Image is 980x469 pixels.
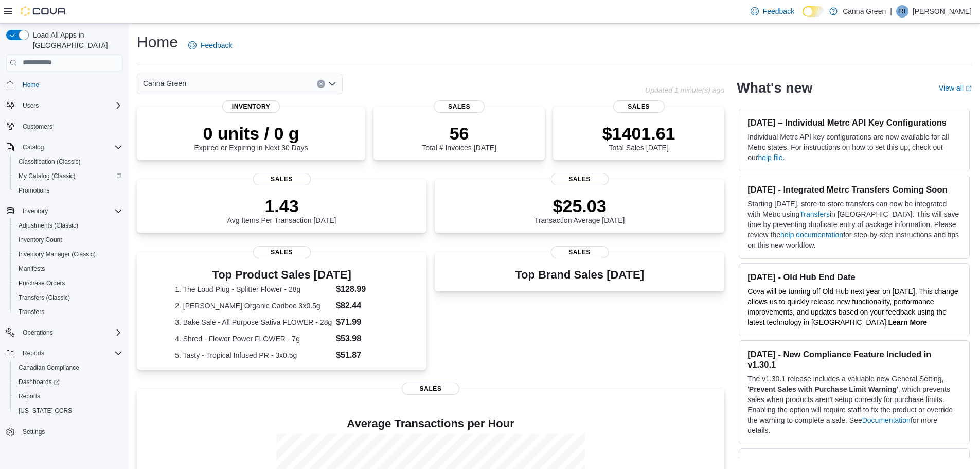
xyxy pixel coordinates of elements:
[336,349,388,361] dd: $51.87
[19,221,78,230] span: Adjustments (Classic)
[19,172,76,180] span: My Catalog (Classic)
[14,184,122,197] span: Promotions
[780,231,843,239] a: help documentation
[2,140,127,154] button: Catalog
[201,40,232,50] span: Feedback
[14,405,122,417] span: Washington CCRS
[23,328,53,337] span: Operations
[10,247,127,262] button: Inventory Manager (Classic)
[14,234,66,246] a: Inventory Count
[14,291,122,304] span: Transfers (Classic)
[19,265,45,273] span: Manifests
[194,123,308,144] p: 0 units / 0 g
[175,317,332,327] dt: 3. Bake Sale - All Purpose Sativa FLOWER - 28g
[551,246,609,258] span: Sales
[737,80,812,96] h2: What's new
[10,290,127,305] button: Transfers (Classic)
[23,428,45,436] span: Settings
[749,385,897,393] strong: Prevent Sales with Purchase Limit Warning
[194,123,308,152] div: Expired or Expiring in Next 30 Days
[14,277,122,289] span: Purchase Orders
[896,5,908,18] div: Raven Irwin
[14,390,122,403] span: Reports
[2,98,127,113] button: Users
[10,233,127,247] button: Inventory Count
[14,170,122,182] span: My Catalog (Classic)
[14,170,80,182] a: My Catalog (Classic)
[23,207,48,215] span: Inventory
[10,276,127,290] button: Purchase Orders
[10,375,127,389] a: Dashboards
[10,389,127,404] button: Reports
[175,269,388,281] h3: Top Product Sales [DATE]
[227,196,336,224] div: Avg Items Per Transaction [DATE]
[19,120,122,133] span: Customers
[14,376,64,388] a: Dashboards
[747,132,961,163] p: Individual Metrc API key configurations are now available for all Metrc states. For instructions ...
[402,383,459,395] span: Sales
[534,196,625,224] div: Transaction Average [DATE]
[2,346,127,360] button: Reports
[19,120,57,133] a: Customers
[175,284,332,294] dt: 1. The Loud Plug - Splitter Flower - 28g
[137,32,178,53] h1: Home
[422,123,496,152] div: Total # Invoices [DATE]
[14,263,49,275] a: Manifests
[747,199,961,250] p: Starting [DATE], store-to-store transfers can now be integrated with Metrc using in [GEOGRAPHIC_D...
[6,73,122,466] nav: Complex example
[19,347,48,359] button: Reports
[19,186,50,195] span: Promotions
[2,77,127,92] button: Home
[175,334,332,344] dt: 4. Shred - Flower Power FLOWER - 7g
[14,361,122,374] span: Canadian Compliance
[899,5,905,18] span: RI
[222,100,280,113] span: Inventory
[23,143,44,151] span: Catalog
[19,326,57,339] button: Operations
[23,101,39,110] span: Users
[14,306,122,318] span: Transfers
[747,374,961,436] p: The v1.30.1 release includes a valuable new General Setting, ' ', which prevents sales when produ...
[862,416,911,424] a: Documentation
[758,153,782,162] a: help file
[336,316,388,328] dd: $71.99
[19,141,48,153] button: Catalog
[19,378,60,386] span: Dashboards
[19,363,79,372] span: Canadian Compliance
[10,169,127,183] button: My Catalog (Classic)
[10,360,127,375] button: Canadian Compliance
[336,300,388,312] dd: $82.44
[763,6,794,16] span: Feedback
[14,248,100,260] a: Inventory Manager (Classic)
[14,405,76,417] a: [US_STATE] CCRS
[602,123,675,144] p: $1401.61
[14,155,122,168] span: Classification (Classic)
[2,325,127,340] button: Operations
[14,291,74,304] a: Transfers (Classic)
[515,269,644,281] h3: Top Brand Sales [DATE]
[23,349,44,357] span: Reports
[890,5,892,18] p: |
[888,318,927,326] a: Learn More
[19,158,81,166] span: Classification (Classic)
[227,196,336,216] p: 1.43
[14,390,44,403] a: Reports
[29,30,122,50] span: Load All Apps in [GEOGRAPHIC_DATA]
[10,154,127,169] button: Classification (Classic)
[14,263,122,275] span: Manifests
[747,184,961,195] h3: [DATE] - Integrated Metrc Transfers Coming Soon
[14,155,85,168] a: Classification (Classic)
[14,219,122,232] span: Adjustments (Classic)
[143,77,186,90] span: Canna Green
[747,272,961,282] h3: [DATE] - Old Hub End Date
[336,283,388,296] dd: $128.99
[913,5,972,18] p: [PERSON_NAME]
[19,79,43,91] a: Home
[19,426,49,438] a: Settings
[14,248,122,260] span: Inventory Manager (Classic)
[175,350,332,360] dt: 5. Tasty - Tropical Infused PR - 3x0.5g
[19,99,43,112] button: Users
[336,333,388,345] dd: $53.98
